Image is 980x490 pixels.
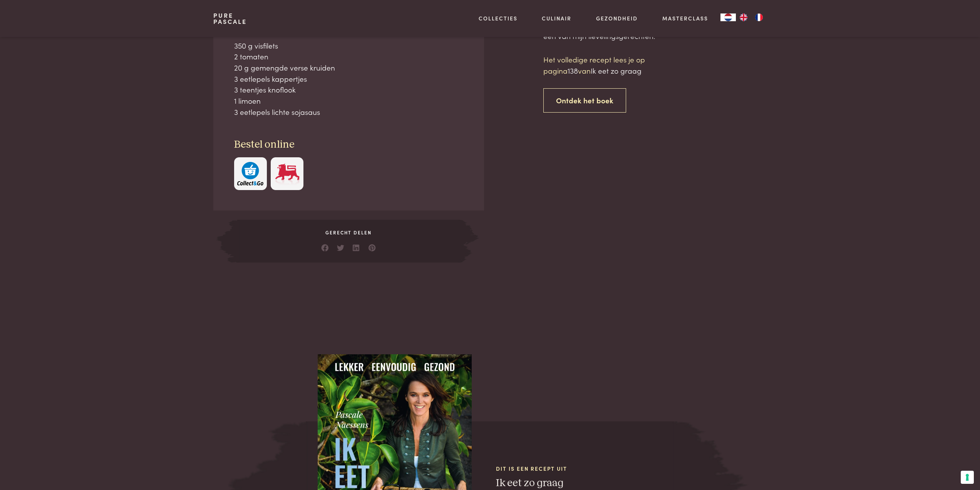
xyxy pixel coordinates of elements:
a: NL [720,13,736,21]
span: Ik eet zo graag [591,65,642,76]
span: Gerecht delen [237,229,460,236]
ul: Language list [736,13,767,21]
a: FR [751,13,767,21]
a: Masterclass [662,14,708,22]
a: PurePascale [213,12,247,25]
img: Delhaize [274,162,300,185]
div: 3 teentjes knoflook [234,84,464,95]
button: Uw voorkeuren voor toestemming voor trackingtechnologieën [961,471,974,484]
a: EN [736,13,751,21]
a: Culinair [542,14,571,22]
aside: Language selected: Nederlands [720,13,767,21]
div: Language [720,13,736,21]
div: 2 tomaten [234,51,464,62]
div: 3 eetlepels kappertjes [234,73,464,84]
a: Collecties [479,14,518,22]
div: 3 eetlepels lichte sojasaus [234,106,464,118]
span: Dit is een recept uit [496,465,674,473]
a: Gezondheid [596,14,638,22]
span: 138 [568,65,578,76]
div: 20 g gemengde verse kruiden [234,62,464,73]
div: 1 limoen [234,95,464,106]
a: Ontdek het boek [543,88,626,113]
div: 350 g visfilets [234,40,464,51]
p: Het volledige recept lees je op pagina van [543,54,674,76]
h3: Bestel online [234,138,464,152]
img: c308188babc36a3a401bcb5cb7e020f4d5ab42f7cacd8327e500463a43eeb86c.svg [237,162,263,185]
h3: Ik eet zo graag [496,477,674,490]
